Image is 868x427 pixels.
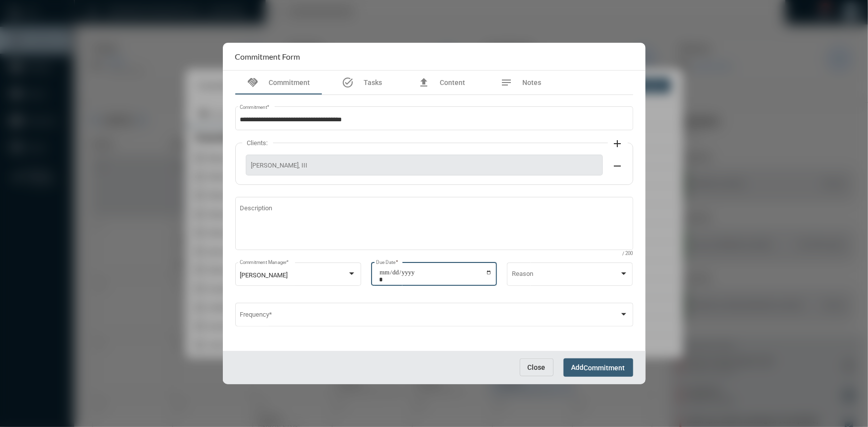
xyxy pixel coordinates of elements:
[528,363,546,371] span: Close
[342,77,354,88] mat-icon: task_alt
[612,160,624,172] mat-icon: remove
[564,358,633,377] button: AddCommitment
[523,79,542,86] span: Notes
[520,358,554,376] button: Close
[364,79,382,86] span: Tasks
[572,363,625,371] span: Add
[584,364,625,372] span: Commitment
[418,77,430,88] mat-icon: file_upload
[235,52,300,61] h2: Commitment Form
[240,271,288,279] span: [PERSON_NAME]
[612,138,624,150] mat-icon: add
[242,139,273,147] label: Clients:
[269,79,310,86] span: Commitment
[247,77,259,88] mat-icon: handshake
[501,77,513,88] mat-icon: notes
[251,162,597,169] span: [PERSON_NAME], III
[440,79,465,86] span: Content
[623,251,633,256] mat-hint: / 200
